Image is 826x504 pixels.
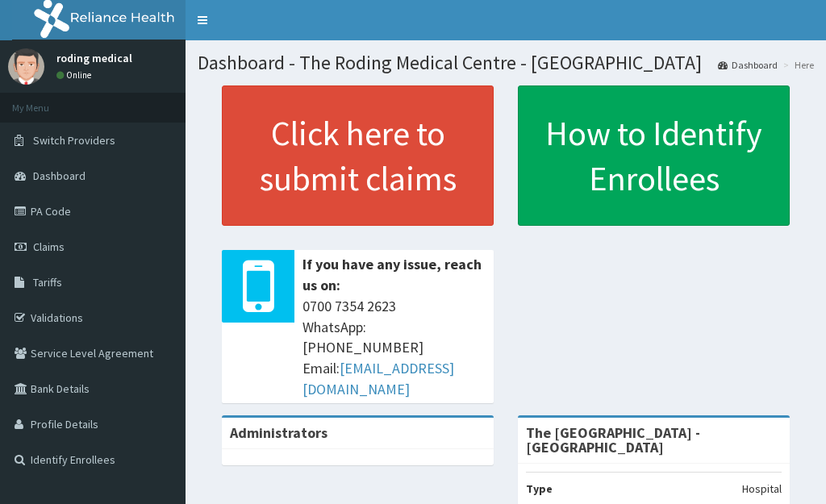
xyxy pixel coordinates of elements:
a: Dashboard [718,58,778,72]
a: Online [56,69,95,81]
li: Here [779,58,814,72]
span: 0700 7354 2623 WhatsApp: [PHONE_NUMBER] Email: [302,296,486,400]
span: Claims [33,240,65,254]
h1: Dashboard - The Roding Medical Centre - [GEOGRAPHIC_DATA] [198,52,814,73]
b: Type [526,481,553,496]
img: User Image [8,48,44,85]
span: Tariffs [33,275,62,289]
p: roding medical [56,52,132,64]
b: If you have any issue, reach us on: [302,255,482,294]
span: Dashboard [33,169,86,183]
a: Click here to submit claims [222,85,494,226]
span: Switch Providers [33,133,115,148]
strong: The [GEOGRAPHIC_DATA] - [GEOGRAPHIC_DATA] [526,423,700,456]
b: Administrators [230,423,327,442]
a: How to Identify Enrollees [518,85,790,226]
a: [EMAIL_ADDRESS][DOMAIN_NAME] [302,359,454,398]
p: Hospital [742,481,782,497]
